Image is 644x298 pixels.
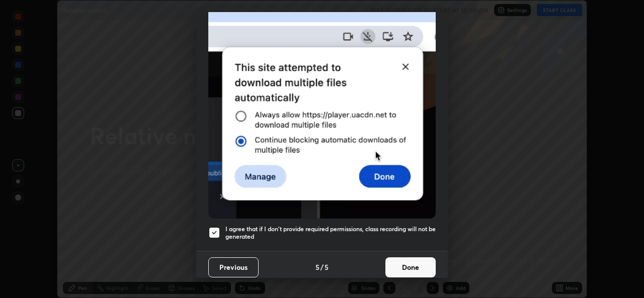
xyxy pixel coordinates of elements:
[320,262,324,272] h4: /
[225,225,436,241] h5: I agree that if I don't provide required permissions, class recording will not be generated
[315,262,319,272] h4: 5
[325,262,329,272] h4: 5
[385,257,436,277] button: Done
[208,257,259,277] button: Previous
